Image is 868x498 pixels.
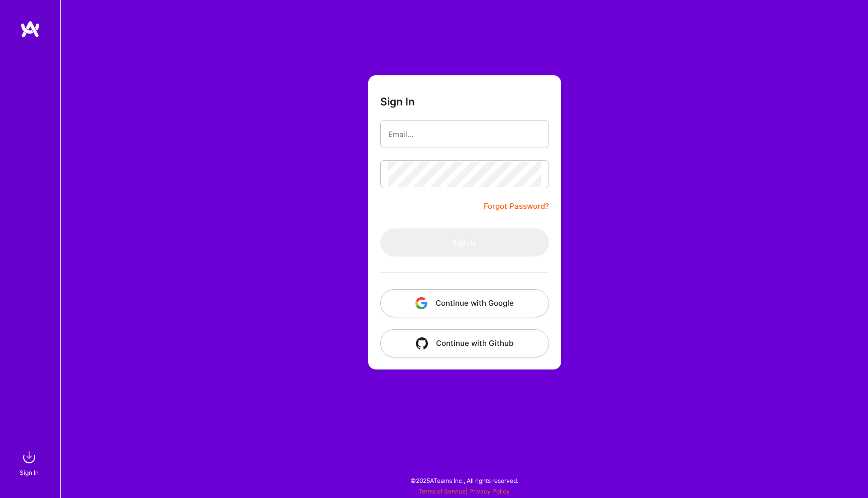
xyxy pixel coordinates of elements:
[469,487,510,495] a: Privacy Policy
[418,487,510,495] span: |
[20,467,39,478] div: Sign In
[20,20,40,38] img: logo
[416,337,428,349] img: icon
[380,95,415,108] h3: Sign In
[388,121,541,147] input: Email...
[19,447,39,467] img: sign in
[60,468,868,493] div: © 2025 ATeams Inc., All rights reserved.
[21,447,39,478] a: sign inSign In
[380,329,549,357] button: Continue with Github
[418,487,466,495] a: Terms of Service
[380,289,549,317] button: Continue with Google
[380,228,549,257] button: Sign In
[415,297,427,309] img: icon
[484,200,549,212] a: Forgot Password?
